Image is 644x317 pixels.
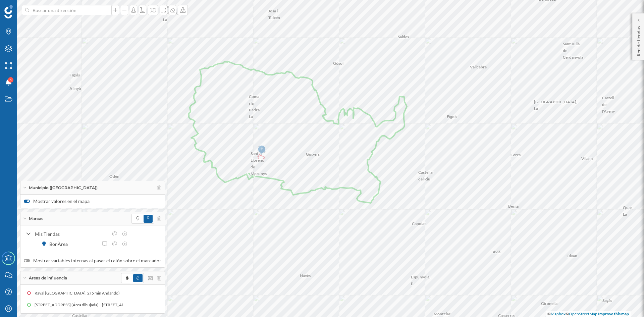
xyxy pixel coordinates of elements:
img: Geoblink Logo [4,5,13,18]
div: Raval [GEOGRAPHIC_DATA], 2 (5 min Andando) [35,290,123,297]
div: [STREET_ADDRESS] (Área dibujada) [97,302,164,308]
div: Mis Tiendas [35,230,108,237]
div: [STREET_ADDRESS] (Área dibujada) [29,302,97,308]
a: OpenStreetMap [569,311,597,316]
div: BonÀrea [49,241,71,248]
span: Marcas [29,216,43,222]
label: Mostrar variables internas al pasar el ratón sobre el marcador [24,257,161,264]
p: Red de tiendas [635,23,642,56]
span: Áreas de influencia [29,275,67,281]
div: © © [546,311,631,317]
a: Mapbox [551,311,566,316]
span: Municipio ([GEOGRAPHIC_DATA]) [29,185,98,191]
label: Mostrar valores en el mapa [24,198,161,205]
a: Improve this map [598,311,629,316]
span: 5 [10,76,12,83]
